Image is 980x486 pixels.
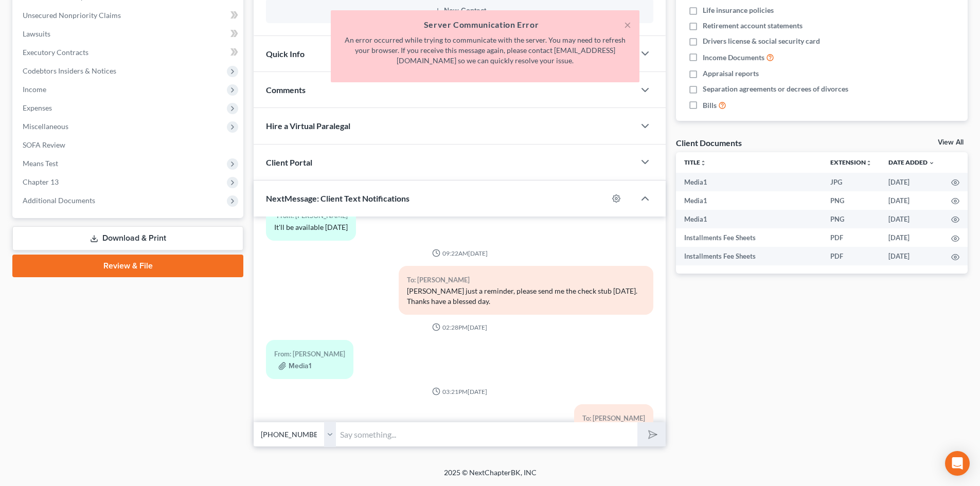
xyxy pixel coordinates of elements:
[938,139,964,146] a: View All
[266,157,312,167] span: Client Portal
[703,100,717,111] span: Bills
[676,137,742,148] div: Client Documents
[700,160,706,166] i: unfold_more
[12,255,243,277] a: Review & File
[407,274,645,286] div: To: [PERSON_NAME]
[407,286,645,307] div: [PERSON_NAME] just a reminder, please send me the check stub [DATE]. Thanks have a blessed day.
[339,35,631,66] p: An error occurred while trying to communicate with the server. You may need to refresh your brows...
[703,84,848,94] span: Separation agreements or decrees of divorces
[266,121,350,131] span: Hire a Virtual Paralegal
[266,387,653,396] div: 03:21PM[DATE]
[880,210,943,228] td: [DATE]
[880,228,943,247] td: [DATE]
[582,412,645,424] div: To: [PERSON_NAME]
[822,247,880,265] td: PDF
[822,191,880,210] td: PNG
[266,85,306,95] span: Comments
[822,210,880,228] td: PNG
[880,247,943,265] td: [DATE]
[866,160,872,166] i: unfold_more
[266,249,653,258] div: 09:22AM[DATE]
[23,122,68,131] span: Miscellaneous
[23,103,52,112] span: Expenses
[197,467,783,486] div: 2025 © NextChapterBK, INC
[945,451,970,476] div: Open Intercom Messenger
[23,159,58,168] span: Means Test
[676,210,822,228] td: Media1
[23,140,65,149] span: SOFA Review
[14,136,243,154] a: SOFA Review
[822,228,880,247] td: PDF
[822,173,880,191] td: JPG
[880,191,943,210] td: [DATE]
[676,247,822,265] td: Installments Fee Sheets
[23,85,46,94] span: Income
[14,6,243,25] a: Unsecured Nonpriority Claims
[12,226,243,250] a: Download & Print
[830,158,872,166] a: Extensionunfold_more
[23,196,95,205] span: Additional Documents
[23,177,59,186] span: Chapter 13
[684,158,706,166] a: Titleunfold_more
[676,173,822,191] td: Media1
[880,173,943,191] td: [DATE]
[274,348,345,360] div: From: [PERSON_NAME]
[266,193,409,203] span: NextMessage: Client Text Notifications
[274,7,645,15] button: New Contact
[703,5,774,15] span: Life insurance policies
[624,19,631,31] button: ×
[888,158,935,166] a: Date Added expand_more
[278,362,311,370] button: Media1
[676,191,822,210] td: Media1
[339,19,631,31] h5: Server Communication Error
[336,422,637,447] input: Say something...
[929,160,935,166] i: expand_more
[676,228,822,247] td: Installments Fee Sheets
[274,222,348,232] div: It'll be available [DATE]
[266,323,653,332] div: 02:28PM[DATE]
